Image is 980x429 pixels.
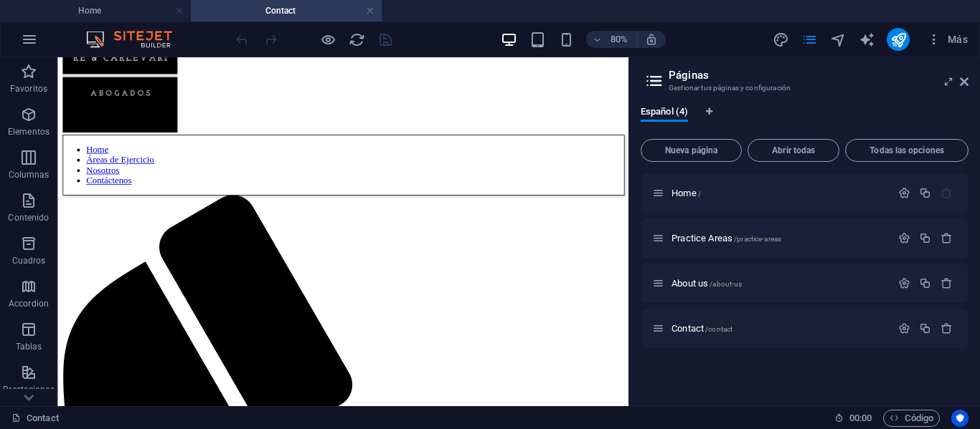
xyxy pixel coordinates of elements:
[9,298,49,309] p: Accordion
[698,190,701,198] span: /
[898,232,910,244] div: Configuración
[748,139,839,162] button: Abrir todas
[16,341,42,352] p: Tablas
[927,32,968,47] span: Más
[830,32,847,48] i: Navegador
[647,146,735,155] span: Nueva página
[667,279,891,288] div: About us/about-us
[672,233,781,244] span: Haz clic para abrir la página
[3,384,54,395] p: Prestaciones
[672,188,701,198] span: Haz clic para abrir la página
[921,28,974,51] button: Más
[849,410,872,427] span: 00 00
[801,32,818,48] i: Páginas (Ctrl+Alt+S)
[645,33,658,46] i: Al redimensionar, ajustar el nivel de zoom automáticamente para ajustarse al dispositivo elegido.
[641,139,742,162] button: Nueva página
[898,187,910,199] div: Configuración
[8,126,50,138] p: Elementos
[941,187,953,199] div: La página principal no puede eliminarse
[667,233,891,243] div: Practice Areas/practice-areas
[859,32,875,48] i: AI Writer
[773,32,789,48] i: Diseño (Ctrl+Alt+Y)
[834,410,872,427] h6: Tiempo de la sesión
[83,31,190,48] img: Editor Logo
[10,83,47,95] p: Favoritos
[890,32,907,48] i: Publicar
[641,106,969,133] div: Pestañas de idiomas
[319,31,336,48] button: Haz clic para salir del modo de previsualización y seguir editando
[829,31,847,48] button: navigator
[672,278,742,289] span: Haz clic para abrir la página
[348,31,365,48] button: reload
[801,31,818,48] button: pages
[919,322,931,334] div: Duplicar
[941,322,953,334] div: Eliminar
[191,3,382,19] h4: Contact
[669,69,969,82] h2: Páginas
[705,325,732,333] span: /contact
[754,146,833,155] span: Abrir todas
[586,31,637,48] button: 80%
[941,232,953,244] div: Eliminar
[852,146,962,155] span: Todas las opciones
[641,103,688,123] span: Español (4)
[9,169,50,180] p: Columnas
[919,187,931,199] div: Duplicar
[12,255,46,266] p: Cuadros
[858,31,875,48] button: text_generator
[898,277,910,289] div: Configuración
[951,410,969,427] button: Usercentrics
[672,323,732,334] span: Haz clic para abrir la página
[919,232,931,244] div: Duplicar
[734,235,781,243] span: /practice-areas
[710,280,742,288] span: /about-us
[887,28,910,51] button: publish
[898,322,910,334] div: Configuración
[845,139,969,162] button: Todas las opciones
[890,410,933,427] span: Código
[772,31,789,48] button: design
[859,413,862,423] span: :
[349,32,365,48] i: Volver a cargar página
[608,31,631,48] h6: 80%
[8,212,49,223] p: Contenido
[11,410,59,427] a: Haz clic para cancelar la selección y doble clic para abrir páginas
[919,277,931,289] div: Duplicar
[669,82,940,95] h3: Gestionar tus páginas y configuración
[941,277,953,289] div: Eliminar
[667,324,891,333] div: Contact/contact
[883,410,940,427] button: Código
[667,188,891,198] div: Home/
